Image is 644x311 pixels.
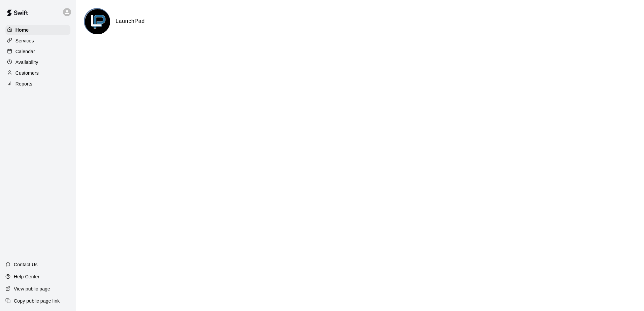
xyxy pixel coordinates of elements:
a: Home [5,25,70,35]
h6: LaunchPad [116,17,145,26]
p: Copy public page link [14,298,60,304]
img: LaunchPad logo [85,9,110,34]
p: Services [15,37,34,44]
p: Calendar [15,48,35,55]
a: Reports [5,79,70,89]
p: Help Center [14,273,39,280]
a: Services [5,36,70,46]
p: Availability [15,59,38,66]
a: Customers [5,68,70,78]
p: View public page [14,285,50,292]
p: Reports [15,80,32,87]
p: Home [15,27,29,33]
p: Customers [15,70,39,76]
p: Contact Us [14,261,38,268]
a: Calendar [5,46,70,57]
a: Availability [5,57,70,67]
